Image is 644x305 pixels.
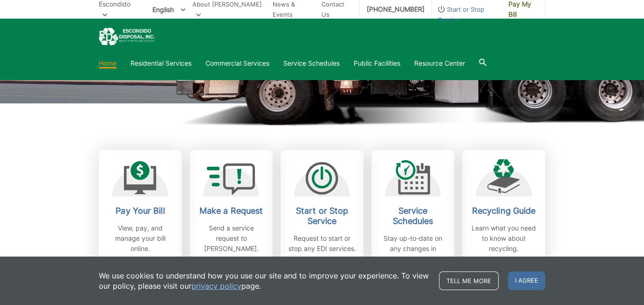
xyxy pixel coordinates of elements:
h2: Service Schedules [378,206,447,226]
a: Make a Request Send a service request to [PERSON_NAME]. [190,150,273,273]
a: Commercial Services [206,58,269,68]
p: We use cookies to understand how you use our site and to improve your experience. To view our pol... [99,271,430,291]
a: EDCD logo. Return to the homepage. [99,28,155,46]
a: privacy policy [192,281,241,291]
a: Service Schedules [283,58,340,68]
p: Send a service request to [PERSON_NAME]. [197,223,266,254]
p: View, pay, and manage your bill online. [106,223,175,254]
a: Tell me more [439,271,499,290]
p: Request to start or stop any EDI services. [288,233,356,254]
a: Home [99,58,116,68]
a: Recycling Guide Learn what you need to know about recycling. [462,150,545,273]
h2: Make a Request [197,206,266,216]
h2: Start or Stop Service [288,206,356,226]
p: Stay up-to-date on any changes in schedules. [378,233,447,264]
a: Resource Center [414,58,465,68]
a: Residential Services [130,58,192,68]
a: Service Schedules Stay up-to-date on any changes in schedules. [371,150,454,273]
h2: Pay Your Bill [106,206,175,216]
a: Public Facilities [354,58,400,68]
span: English [145,2,192,17]
a: Pay Your Bill View, pay, and manage your bill online. [99,150,182,273]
